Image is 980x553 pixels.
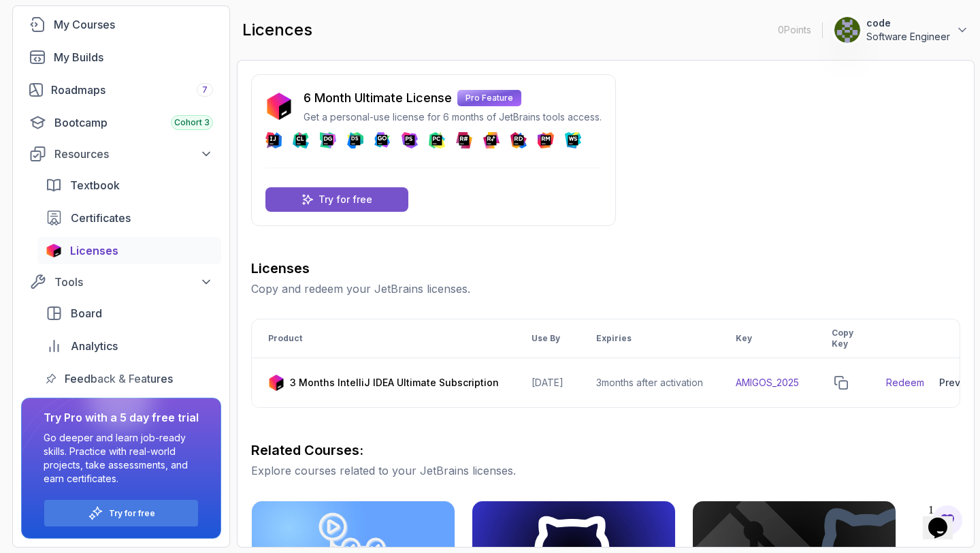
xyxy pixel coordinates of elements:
th: Copy Key [815,319,870,358]
button: user profile imagecodeSoftware Engineer [834,16,969,44]
p: Software Engineer [866,30,950,44]
th: Product [252,319,515,358]
a: licenses [37,237,221,264]
button: Resources [21,142,221,166]
span: 7 [202,84,208,95]
span: Licenses [70,242,118,259]
p: Explore courses related to your JetBrains licenses. [251,462,960,479]
span: Textbook [70,177,120,193]
p: Get a personal-use license for 6 months of JetBrains tools access. [304,110,602,124]
a: Try for free [265,187,408,212]
a: Try for free [109,508,155,519]
a: bootcamp [21,109,221,136]
a: certificates [37,204,221,232]
iframe: chat widget [923,499,966,539]
p: Copy and redeem your JetBrains licenses. [251,281,960,297]
h3: Licenses [251,259,960,278]
h2: licences [242,19,312,41]
a: courses [21,11,221,38]
p: 0 Points [778,23,811,37]
span: Feedback & Features [65,370,173,387]
div: My Courses [54,16,213,33]
th: Key [719,319,815,358]
span: Board [71,305,102,321]
a: feedback [37,365,221,392]
a: roadmaps [21,76,221,104]
p: Pro Feature [457,90,521,106]
button: Try for free [44,499,199,527]
img: jetbrains icon [268,375,284,391]
p: Try for free [318,193,372,206]
img: user profile image [834,17,860,43]
div: Roadmaps [51,82,213,98]
p: Go deeper and learn job-ready skills. Practice with real-world projects, take assessments, and ea... [44,431,199,486]
td: [DATE] [515,358,580,408]
img: jetbrains icon [265,93,293,120]
span: Certificates [71,210,131,226]
td: 3 months after activation [580,358,719,408]
th: Expiries [580,319,719,358]
span: Analytics [71,338,118,354]
td: AMIGOS_2025 [719,358,815,408]
span: Cohort 3 [174,117,210,128]
p: code [866,16,950,30]
a: textbook [37,172,221,199]
div: My Builds [54,49,213,65]
p: 3 Months IntelliJ IDEA Ultimate Subscription [290,376,499,390]
img: jetbrains icon [46,244,62,257]
div: Tools [54,274,213,290]
p: 6 Month Ultimate License [304,89,452,108]
div: Resources [54,146,213,162]
div: Preview [939,376,977,390]
a: builds [21,44,221,71]
button: copy-button [832,373,851,392]
a: board [37,300,221,327]
a: analytics [37,332,221,360]
a: Redeem [886,376,924,390]
h3: Related Courses: [251,441,960,460]
div: Bootcamp [54,114,213,131]
button: Tools [21,270,221,294]
th: Use By [515,319,580,358]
